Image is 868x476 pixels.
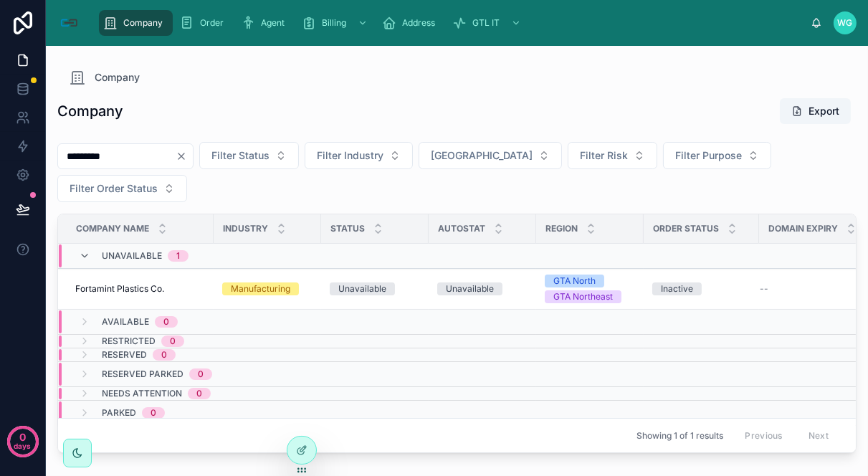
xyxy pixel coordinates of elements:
[760,283,864,295] a: --
[553,290,613,303] div: GTA Northeast
[198,368,204,380] div: 0
[437,282,528,295] a: Unavailable
[419,142,562,169] button: Select Button
[652,282,750,295] a: Inactive
[14,436,32,456] p: days
[161,349,167,361] div: 0
[553,275,596,287] div: GTA North
[102,368,183,380] span: Reserved Parked
[322,17,346,29] span: Billing
[75,283,205,295] a: Fortamint Plastics Co.
[472,17,500,29] span: GTL IT
[780,98,851,124] button: Export
[176,250,180,262] div: 1
[70,181,158,196] span: Filter Order Status
[75,283,164,295] span: Fortamint Plastics Co.
[653,223,719,234] span: Order Status
[636,430,723,442] span: Showing 1 of 1 results
[545,275,635,303] a: GTA NorthGTA Northeast
[102,250,162,262] span: Unavailable
[237,10,295,36] a: Agent
[123,17,163,29] span: Company
[448,10,528,36] a: GTL IT
[580,148,628,163] span: Filter Risk
[69,69,140,86] a: Company
[200,17,224,29] span: Order
[330,282,420,295] a: Unavailable
[99,10,173,36] a: Company
[151,407,156,419] div: 0
[95,70,140,85] span: Company
[57,101,123,121] h1: Company
[170,335,176,347] div: 0
[663,142,771,169] button: Select Button
[102,349,147,361] span: Reserved
[102,335,156,347] span: Restricted
[102,316,149,328] span: Available
[211,148,270,163] span: Filter Status
[438,223,485,234] span: Autostat
[196,388,202,399] div: 0
[231,282,290,295] div: Manufacturing
[199,142,299,169] button: Select Button
[176,10,234,36] a: Order
[102,407,136,419] span: Parked
[760,283,768,295] span: --
[223,223,268,234] span: Industry
[431,148,533,163] span: [GEOGRAPHIC_DATA]
[305,142,413,169] button: Select Button
[675,148,742,163] span: Filter Purpose
[297,10,375,36] a: Billing
[661,282,693,295] div: Inactive
[317,148,383,163] span: Filter Industry
[402,17,435,29] span: Address
[163,316,169,328] div: 0
[176,151,193,162] button: Clear
[330,223,365,234] span: Status
[57,175,187,202] button: Select Button
[568,142,657,169] button: Select Button
[92,7,811,39] div: scrollable content
[446,282,494,295] div: Unavailable
[838,17,853,29] span: WG
[768,223,838,234] span: Domain Expiry
[102,388,182,399] span: Needs Attention
[378,10,445,36] a: Address
[545,223,578,234] span: Region
[19,430,26,444] p: 0
[222,282,313,295] a: Manufacturing
[261,17,285,29] span: Agent
[57,11,80,34] img: App logo
[76,223,149,234] span: Company Name
[338,282,386,295] div: Unavailable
